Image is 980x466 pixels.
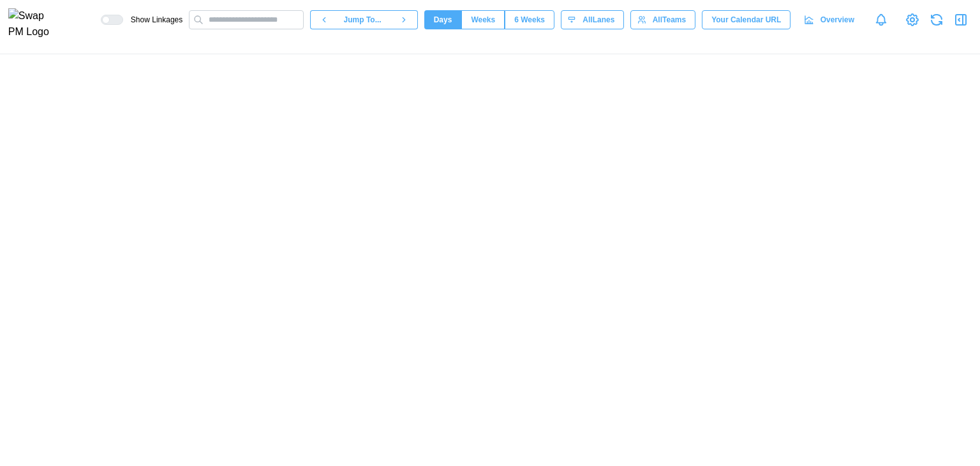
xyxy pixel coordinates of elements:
[338,10,390,29] button: Jump To...
[561,10,624,29] button: AllLanes
[471,11,495,29] span: Weeks
[702,10,791,29] button: Your Calendar URL
[123,15,182,25] span: Show Linkages
[820,11,854,29] span: Overview
[461,10,505,29] button: Weeks
[870,9,892,31] a: Notifications
[952,11,970,29] button: Open Drawer
[424,10,462,29] button: Days
[797,10,864,29] a: Overview
[434,11,452,29] span: Days
[630,10,695,29] button: AllTeams
[505,10,554,29] button: 6 Weeks
[928,11,946,29] button: Refresh Grid
[711,11,781,29] span: Your Calendar URL
[344,11,382,29] span: Jump To...
[514,11,545,29] span: 6 Weeks
[653,11,686,29] span: All Teams
[903,11,921,29] a: View Project
[8,8,60,40] img: Swap PM Logo
[583,11,614,29] span: All Lanes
